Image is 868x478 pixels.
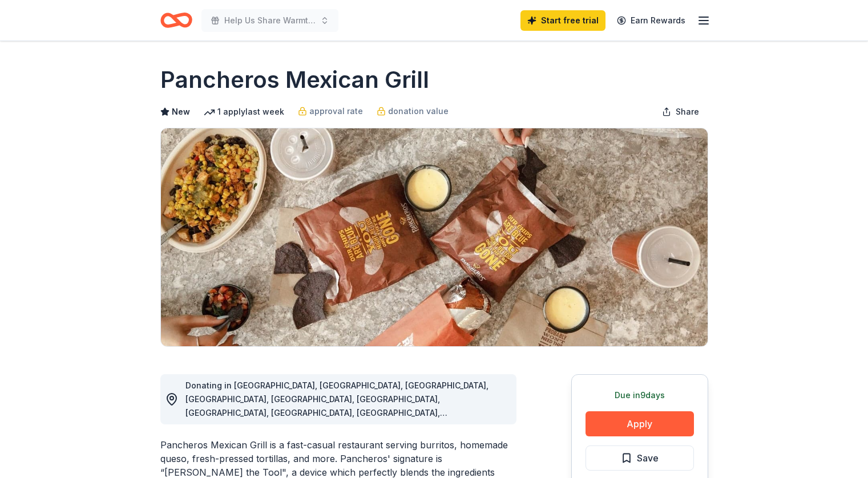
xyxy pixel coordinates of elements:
button: Apply [586,411,694,436]
a: donation value [377,104,449,118]
span: New [172,105,190,119]
span: Share [676,105,699,119]
button: Save [586,445,694,471]
h1: Pancheros Mexican Grill [160,64,429,96]
div: 1 apply last week [204,105,284,119]
div: Due in 9 days [586,388,694,402]
span: donation value [388,104,449,118]
span: approval rate [309,104,363,118]
a: Earn Rewards [610,10,692,31]
a: Home [160,7,192,34]
button: Share [653,100,708,123]
img: Image for Pancheros Mexican Grill [161,128,708,346]
span: Help Us Share Warmth; this [DATE], GHGS is proud to give back to the City of [GEOGRAPHIC_DATA]. [224,14,316,27]
span: Save [637,451,659,465]
a: Start free trial [520,10,605,31]
a: approval rate [298,104,363,118]
button: Help Us Share Warmth; this [DATE], GHGS is proud to give back to the City of [GEOGRAPHIC_DATA]. [201,9,338,32]
span: Donating in [GEOGRAPHIC_DATA], [GEOGRAPHIC_DATA], [GEOGRAPHIC_DATA], [GEOGRAPHIC_DATA], [GEOGRAPH... [185,380,488,445]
